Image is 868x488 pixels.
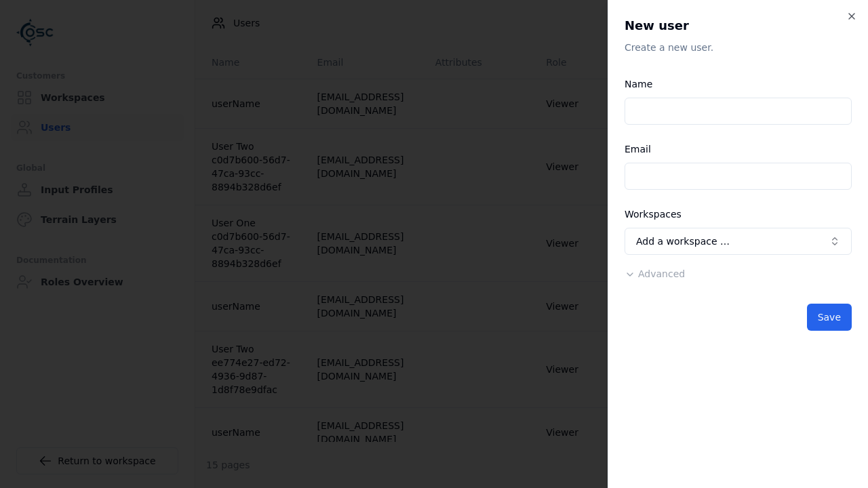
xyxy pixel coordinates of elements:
button: Save [807,304,852,331]
button: Advanced [625,267,685,281]
label: Name [625,79,652,89]
span: Advanced [638,268,685,279]
p: Create a new user. [625,41,852,54]
label: Email [625,144,651,155]
h2: New user [625,16,852,35]
span: Add a workspace … [636,235,730,248]
label: Workspaces [625,209,682,220]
